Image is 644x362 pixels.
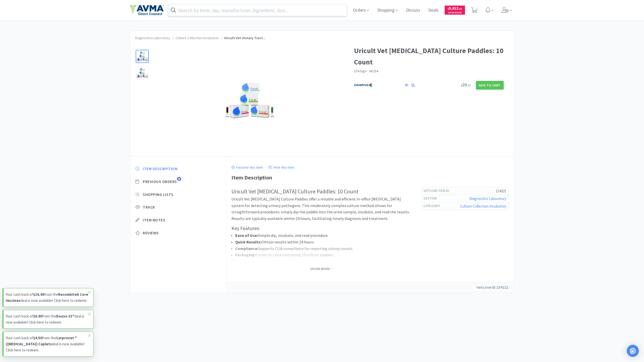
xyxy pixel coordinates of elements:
[367,69,368,73] span: ·
[231,224,411,232] h3: Key Features:
[56,314,75,319] strong: Douxo S3®
[143,166,178,171] span: Item Description
[426,8,441,13] a: Deals
[448,6,462,11] span: 5,612
[424,188,454,193] h6: Vetcove Item Id
[354,81,373,89] img: 77fca1acd8b6420a9015268ca798ef17_1.png
[143,230,159,236] span: Reviews
[354,69,367,73] a: LifeSign
[458,7,462,10] span: . 21
[453,188,506,194] h5: 154221
[130,5,164,15] img: e4e33dab9f054f5782a47901c742baa9_102.png
[265,164,266,171] div: ·
[143,179,177,184] span: Previous Orders
[235,239,261,244] strong: Quick Results:
[135,36,171,40] a: Diagnostics Laboratory
[424,203,444,209] h6: Category
[476,81,504,89] button: Add to Cart
[235,232,411,239] li: Simple dip, incubate, and read procedure.
[218,80,281,122] img: 4fd4f66379aa4eba85c3f164ac458c63_544082.png
[445,3,465,17] a: $5,612.21Cash Back
[224,36,266,40] span: Uricult Vet Urinary Tract...
[143,217,165,223] span: Item Notes
[404,8,422,13] a: Discuss
[231,196,411,222] p: Uricult Vet [MEDICAL_DATA] Culture Paddles offer a reliable and efficient in-office [MEDICAL_DATA...
[177,177,181,181] span: 8
[424,196,441,201] h6: Section
[627,345,639,357] div: Open Intercom Messenger
[6,313,88,325] p: Your cash back of from the deal is now available! Click here to redeem.
[231,173,509,182] div: Item Description
[470,196,507,201] a: Diagnostics Laboratory
[143,205,155,210] span: Track
[354,45,504,68] h1: Uricult Vet [MEDICAL_DATA] Culture Paddles: 10 Count
[369,69,378,73] span: 06254
[467,83,471,87] span: . 17
[235,233,258,238] strong: Ease of Use:
[6,335,88,353] p: Your cash back of from the deal is now available! Click here to redeem.
[310,266,332,271] span: Show More
[235,165,263,170] p: Favorite this item
[477,284,509,291] p: Vetcove ID: 154221
[231,187,411,196] h2: Uricult Vet [MEDICAL_DATA] Culture Paddles: 10 Count
[176,36,219,40] a: Culture Collection Incubation
[448,11,462,15] span: Cash Back
[448,7,449,10] span: $
[33,292,44,297] strong: $16.40
[461,82,471,88] span: 39
[273,165,295,170] p: Hide this item
[33,335,42,340] strong: $4.50
[168,4,347,16] input: Search by item, sku, manufacturer, ingredient, size...
[460,204,507,209] a: Culture Collection Incubation
[461,83,463,87] span: $
[235,239,411,245] li: Obtain results within 24 hours.
[143,192,174,197] span: Shopping Lists
[6,291,88,304] p: Your cash back of from the deal is now available! Click here to redeem.
[33,314,42,319] strong: $0.90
